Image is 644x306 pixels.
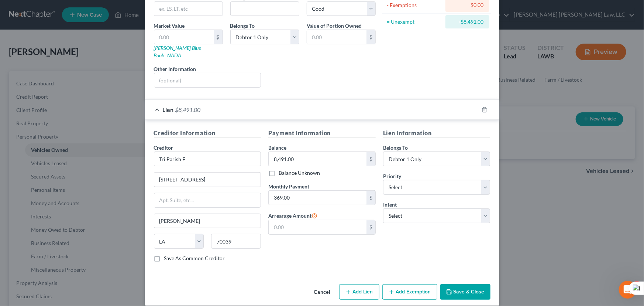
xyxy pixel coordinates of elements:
input: -- [231,2,299,16]
span: $8,491.00 [175,106,201,113]
button: Cancel [308,285,336,300]
h5: Payment Information [268,129,376,138]
label: Other Information [154,65,196,73]
input: Search creditor by name... [154,152,261,166]
label: Balance Unknown [279,169,320,177]
div: $ [366,152,375,166]
button: Add Exemption [382,284,437,300]
label: Balance [268,144,286,152]
a: [PERSON_NAME] Blue Book [154,45,201,58]
div: $0.00 [451,1,483,9]
div: $ [214,30,223,44]
input: Enter city... [154,214,261,228]
span: 4 [634,281,640,287]
label: Market Value [154,22,185,30]
input: Enter address... [154,173,261,187]
label: Monthly Payment [268,183,309,190]
div: $ [366,191,375,205]
div: = Unexempt [387,18,442,25]
input: ex. LS, LT, etc [154,2,223,16]
div: - Exemptions [387,1,442,9]
button: Add Lien [339,284,379,300]
label: Save As Common Creditor [164,255,225,262]
input: Apt, Suite, etc... [154,193,261,207]
div: -$8,491.00 [451,18,483,25]
input: (optional) [154,73,261,87]
span: Belongs To [230,23,255,29]
label: Value of Portion Owned [307,22,362,30]
span: Priority [383,173,401,179]
span: Creditor [154,144,173,151]
input: 0.00 [154,30,214,44]
h5: Lien Information [383,129,490,138]
button: Save & Close [440,284,490,300]
input: 0.00 [269,220,366,234]
h5: Creditor Information [154,129,261,138]
span: Belongs To [383,144,408,151]
input: 0.00 [269,152,366,166]
label: Arrearage Amount [268,211,317,220]
label: Intent [383,201,397,208]
a: NADA [168,52,182,58]
input: 0.00 [307,30,366,44]
div: $ [366,30,375,44]
div: $ [366,220,375,234]
iframe: Intercom live chat [619,281,637,299]
span: Lien [163,106,174,113]
input: 0.00 [269,191,366,205]
input: Enter zip... [211,234,261,249]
